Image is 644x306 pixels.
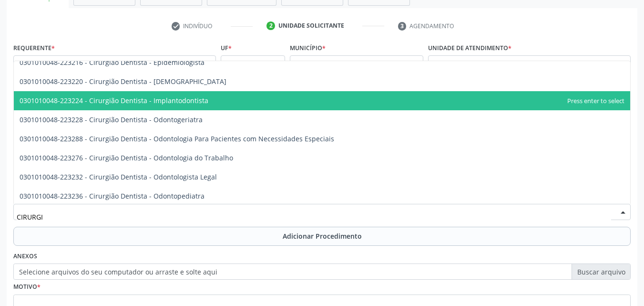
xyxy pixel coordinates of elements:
span: 0301010048-223236 - Cirurgião Dentista - Odontopediatra [20,191,204,200]
div: Unidade solicitante [278,21,344,30]
span: AL [224,59,266,68]
div: 2 [266,21,275,30]
span: 0301010048-223276 - Cirurgião Dentista - Odontologia do Trabalho [20,153,233,162]
label: Anexos [13,249,37,264]
span: 0301010048-223288 - Cirurgião Dentista - Odontologia Para Pacientes com Necessidades Especiais [20,134,334,143]
label: Município [290,41,326,55]
span: 0301010048-223228 - Cirurgião Dentista - Odontogeriatra [20,115,203,124]
span: Unidade de Saude da Familia do [PERSON_NAME] [431,59,611,68]
span: 0301010048-223216 - Cirurgião Dentista - Epidemiologista [20,58,204,67]
span: 0301010048-223224 - Cirurgião Dentista - Implantodontista [20,96,208,105]
label: UF [221,41,232,55]
span: Adicionar Procedimento [283,231,362,241]
label: Unidade de atendimento [428,41,511,55]
span: Médico(a) [17,59,196,68]
span: 0301010048-223232 - Cirurgião Dentista - Odontologista Legal [20,172,217,181]
span: 0301010048-223220 - Cirurgião Dentista - [DEMOGRAPHIC_DATA] [20,77,226,86]
button: Adicionar Procedimento [13,227,631,246]
input: Buscar por procedimento [17,207,611,226]
label: Requerente [13,41,55,55]
span: [PERSON_NAME] [293,59,404,68]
